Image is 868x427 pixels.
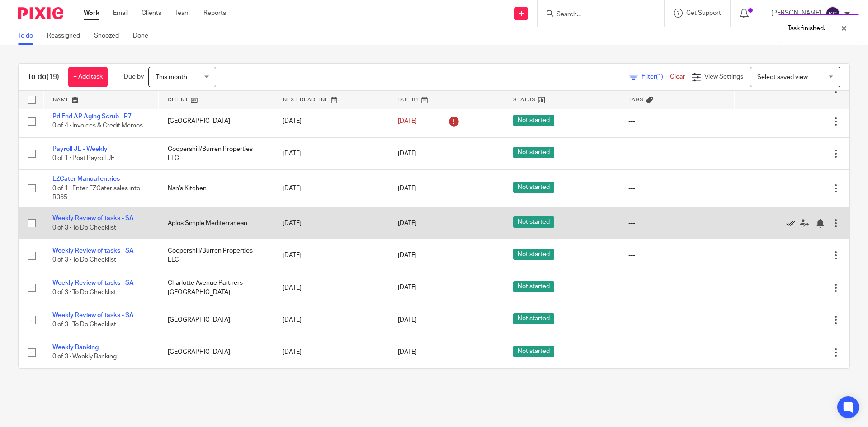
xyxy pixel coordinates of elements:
[274,207,389,239] td: [DATE]
[628,149,726,158] div: ---
[28,72,59,82] h1: To do
[52,225,116,231] span: 0 of 3 · To Do Checklist
[274,170,389,207] td: [DATE]
[628,283,726,292] div: ---
[84,9,99,18] a: Work
[159,336,274,368] td: [GEOGRAPHIC_DATA]
[133,27,155,45] a: Done
[113,9,128,18] a: Email
[47,73,59,80] span: (19)
[52,280,134,286] a: Weekly Review of tasks - SA
[47,27,87,45] a: Reassigned
[52,312,134,319] a: Weekly Review of tasks - SA
[274,304,389,336] td: [DATE]
[513,313,554,324] span: Not started
[142,9,161,18] a: Clients
[68,67,108,87] a: + Add task
[159,105,274,137] td: [GEOGRAPHIC_DATA]
[628,117,726,126] div: ---
[159,304,274,336] td: [GEOGRAPHIC_DATA]
[124,72,144,81] p: Due by
[398,252,417,258] span: [DATE]
[513,115,554,126] span: Not started
[52,146,108,152] a: Payroll JE - Weekly
[398,349,417,355] span: [DATE]
[274,239,389,272] td: [DATE]
[52,215,134,221] a: Weekly Review of tasks - SA
[156,74,187,80] span: This month
[52,113,132,120] a: Pd End AP Aging Scrub - P7
[628,184,726,193] div: ---
[52,248,134,254] a: Weekly Review of tasks - SA
[398,220,417,226] span: [DATE]
[704,74,743,80] span: View Settings
[513,346,554,357] span: Not started
[513,249,554,260] span: Not started
[159,272,274,304] td: Charlotte Avenue Partners - [GEOGRAPHIC_DATA]
[159,170,274,207] td: Nan's Kitchen
[274,137,389,169] td: [DATE]
[642,74,670,80] span: Filter
[274,272,389,304] td: [DATE]
[628,251,726,260] div: ---
[274,105,389,137] td: [DATE]
[628,347,726,357] div: ---
[52,354,117,360] span: 0 of 3 · Weekly Banking
[786,219,800,228] a: Mark as done
[18,27,40,45] a: To do
[203,9,226,18] a: Reports
[398,118,417,124] span: [DATE]
[52,344,99,351] a: Weekly Banking
[826,6,840,21] img: svg%3E
[398,285,417,291] span: [DATE]
[398,150,417,157] span: [DATE]
[628,219,726,228] div: ---
[52,185,140,201] span: 0 of 1 · Enter EZCater sales into R365
[52,257,116,263] span: 0 of 3 · To Do Checklist
[94,27,126,45] a: Snoozed
[398,185,417,192] span: [DATE]
[656,74,663,80] span: (1)
[788,24,825,33] p: Task finished.
[175,9,190,18] a: Team
[159,207,274,239] td: Aplos Simple Mediterranean
[52,155,114,161] span: 0 of 1 · Post Payroll JE
[52,176,120,182] a: EZCater Manual entries
[513,281,554,292] span: Not started
[513,216,554,228] span: Not started
[18,7,63,19] img: Pixie
[159,137,274,169] td: Coopershill/Burren Properties LLC
[398,317,417,323] span: [DATE]
[757,74,808,80] span: Select saved view
[274,336,389,368] td: [DATE]
[513,147,554,158] span: Not started
[52,123,143,129] span: 0 of 4 · Invoices & Credit Memos
[513,182,554,193] span: Not started
[52,321,116,328] span: 0 of 3 · To Do Checklist
[159,239,274,272] td: Coopershill/Burren Properties LLC
[670,74,685,80] a: Clear
[628,97,644,102] span: Tags
[52,289,116,296] span: 0 of 3 · To Do Checklist
[628,315,726,324] div: ---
